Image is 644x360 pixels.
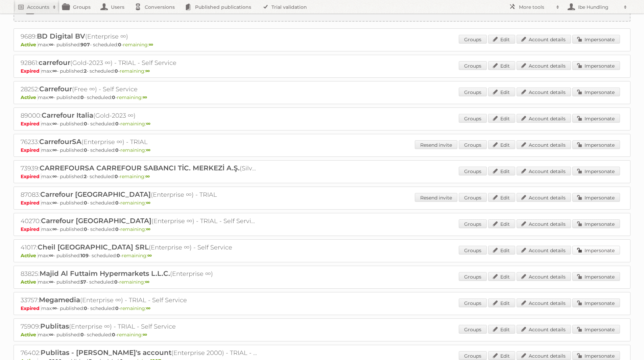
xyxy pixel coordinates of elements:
span: Carrefour [GEOGRAPHIC_DATA] [40,190,151,198]
a: Impersonate [572,298,620,307]
strong: ∞ [52,226,57,232]
h2: 28252: (Free ∞) - Self Service [21,85,257,94]
span: Expired [21,68,41,74]
span: Carrefour [39,85,72,93]
a: Groups [459,272,487,281]
a: Edit [488,140,515,149]
strong: ∞ [145,68,150,74]
span: Majid Al Futtaim Hypermarkets L.L.C. [40,269,170,278]
h2: 33757: (Enterprise ∞) - TRIAL - Self Service [21,296,257,305]
strong: 2 [84,68,87,74]
strong: ∞ [145,279,149,285]
strong: ∞ [145,173,150,179]
span: Expired [21,226,41,232]
a: Groups [459,88,487,96]
strong: ∞ [146,226,150,232]
span: CarrefourSA [39,138,81,146]
h2: Accounts [27,4,49,10]
span: remaining: [120,173,150,179]
p: max: - published: - scheduled: - [21,173,623,179]
h2: 9689: (Enterprise ∞) [21,32,257,41]
a: Edit [488,35,515,44]
a: Edit [488,219,515,228]
a: Edit [488,325,515,334]
a: Account details [517,140,571,149]
span: remaining: [122,253,152,259]
strong: ∞ [52,305,57,311]
h2: 40270: (Enterprise ∞) - TRIAL - Self Service [21,217,257,225]
span: Cheil [GEOGRAPHIC_DATA] SRL [38,243,149,251]
a: Account details [517,351,571,360]
span: Active [21,279,38,285]
span: Carrefour Italia [42,111,93,119]
span: Expired [21,200,41,206]
p: max: - published: - scheduled: - [21,253,623,259]
a: Impersonate [572,114,620,123]
a: Groups [459,140,487,149]
strong: 0 [112,94,115,100]
span: remaining: [120,147,150,153]
a: Account details [517,88,571,96]
a: Groups [459,193,487,202]
a: Account details [517,219,571,228]
span: BD Digital BV [37,32,85,40]
a: Impersonate [572,88,620,96]
a: Groups [459,351,487,360]
a: Account details [517,61,571,70]
a: Account details [517,325,571,334]
strong: ∞ [49,332,53,338]
a: Edit [488,193,515,202]
a: Edit [488,167,515,175]
a: Edit [488,246,515,255]
p: max: - published: - scheduled: - [21,147,623,153]
a: Account details [517,114,571,123]
a: Edit [488,114,515,123]
strong: 0 [115,173,118,179]
span: Active [21,332,38,338]
a: Account details [517,35,571,44]
a: Impersonate [572,167,620,175]
span: Expired [21,305,41,311]
a: Impersonate [572,35,620,44]
span: remaining: [119,279,149,285]
a: Impersonate [572,219,620,228]
a: Resend invite [415,193,457,202]
strong: 0 [115,121,119,127]
strong: ∞ [52,121,57,127]
strong: ∞ [49,279,53,285]
h2: 89000: (Gold-2023 ∞) [21,111,257,120]
a: Groups [459,167,487,175]
h2: Ibe Hundling [576,4,620,10]
p: max: - published: - scheduled: - [21,226,623,232]
strong: 0 [115,305,119,311]
strong: ∞ [52,68,57,74]
span: remaining: [120,200,150,206]
strong: 0 [84,121,87,127]
span: CARREFOURSA CARREFOUR SABANCI TİC. MERKEZİ A.Ş. [40,164,240,172]
strong: 0 [115,68,118,74]
strong: 0 [115,200,119,206]
a: Groups [459,114,487,123]
a: Groups [459,219,487,228]
p: max: - published: - scheduled: - [21,332,623,338]
strong: 0 [112,332,115,338]
a: Edit [488,272,515,281]
span: Publitas - [PERSON_NAME]'s account [41,349,171,357]
strong: ∞ [143,94,147,100]
strong: 0 [84,305,87,311]
span: remaining: [120,305,150,311]
strong: 0 [80,94,84,100]
a: Impersonate [572,246,620,255]
span: remaining: [123,42,153,48]
h2: 83825: (Enterprise ∞) [21,269,257,278]
strong: 109 [80,253,89,259]
span: carrefour [39,58,70,67]
p: max: - published: - scheduled: - [21,305,623,311]
a: Groups [459,61,487,70]
strong: 0 [84,226,87,232]
h2: 75909: (Enterprise ∞) - TRIAL - Self Service [21,322,257,331]
h2: 87083: (Enterprise ∞) - TRIAL [21,190,257,199]
a: Resend invite [415,140,457,149]
strong: ∞ [49,253,53,259]
a: Edit [488,351,515,360]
